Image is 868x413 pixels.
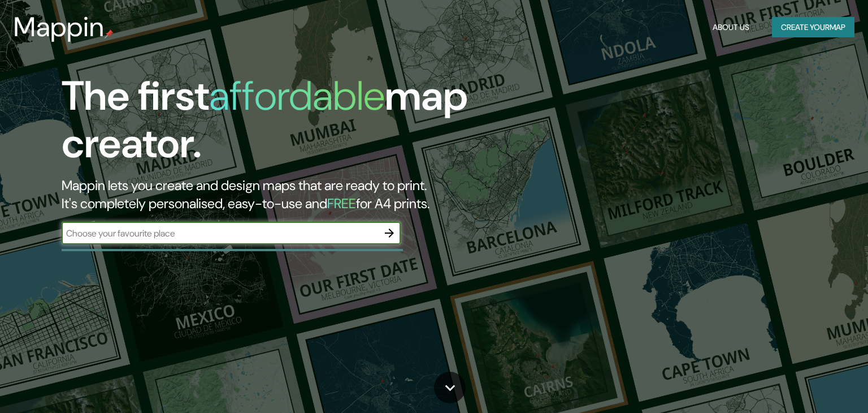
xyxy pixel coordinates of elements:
[62,72,496,177] h1: The first map creator.
[105,29,114,38] img: mappin-pin
[14,11,105,43] h3: Mappin
[209,70,385,122] h1: affordable
[62,177,496,213] h2: Mappin lets you create and design maps that are ready to print. It's completely personalised, eas...
[62,227,378,240] input: Choose your favourite place
[708,17,754,38] button: About Us
[772,17,854,38] button: Create yourmap
[327,195,356,212] h5: FREE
